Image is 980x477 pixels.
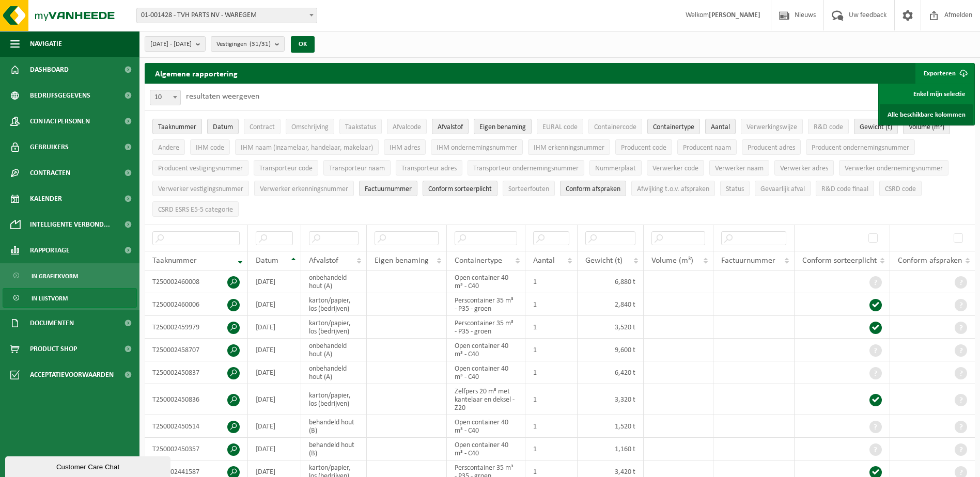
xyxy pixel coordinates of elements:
[525,361,578,384] td: 1
[647,160,704,176] button: Verwerker codeVerwerker code: Activate to sort
[534,144,604,152] span: IHM erkenningsnummer
[254,181,354,196] button: Verwerker erkenningsnummerVerwerker erkenningsnummer: Activate to sort
[508,185,549,193] span: Sorteerfouten
[3,288,137,308] a: In lijstvorm
[241,144,373,152] span: IHM naam (inzamelaar, handelaar, makelaar)
[30,310,74,336] span: Documenten
[248,293,301,316] td: [DATE]
[145,339,248,361] td: T250002458707
[393,123,421,131] span: Afvalcode
[30,237,70,263] span: Rapportage
[152,119,202,134] button: TaaknummerTaaknummer: Activate to remove sorting
[578,415,644,438] td: 1,520 t
[468,160,584,176] button: Transporteur ondernemingsnummerTransporteur ondernemingsnummer : Activate to sort
[533,257,555,265] span: Aantal
[30,336,77,362] span: Product Shop
[390,144,420,152] span: IHM adres
[447,361,525,384] td: Open container 40 m³ - C40
[301,415,367,438] td: behandeld hout (B)
[721,257,775,265] span: Factuurnummer
[880,84,973,104] a: Enkel mijn selectie
[248,316,301,339] td: [DATE]
[150,37,192,52] span: [DATE] - [DATE]
[301,293,367,316] td: karton/papier, los (bedrijven)
[447,438,525,460] td: Open container 40 m³ - C40
[152,181,249,196] button: Verwerker vestigingsnummerVerwerker vestigingsnummer: Activate to sort
[248,415,301,438] td: [DATE]
[136,8,317,23] span: 01-001428 - TVH PARTS NV - WAREGEM
[145,316,248,339] td: T250002459979
[3,266,137,285] a: In grafiekvorm
[748,144,795,152] span: Producent adres
[578,271,644,293] td: 6,880 t
[525,293,578,316] td: 1
[244,119,281,134] button: ContractContract: Activate to sort
[32,266,78,286] span: In grafiekvorm
[30,31,62,57] span: Navigatie
[854,119,898,134] button: Gewicht (t)Gewicht (t): Activate to sort
[158,144,179,152] span: Andere
[473,165,579,172] span: Transporteur ondernemingsnummer
[145,415,248,438] td: T250002450514
[525,339,578,361] td: 1
[213,123,233,131] span: Datum
[525,384,578,415] td: 1
[152,257,197,265] span: Taaknummer
[802,257,877,265] span: Conform sorteerplicht
[814,123,843,131] span: R&D code
[637,185,709,193] span: Afwijking t.o.v. afspraken
[248,361,301,384] td: [DATE]
[578,361,644,384] td: 6,420 t
[30,108,90,134] span: Contactpersonen
[256,257,278,265] span: Datum
[158,185,243,193] span: Verwerker vestigingsnummer
[30,134,69,160] span: Gebruikers
[631,181,715,196] button: Afwijking t.o.v. afsprakenAfwijking t.o.v. afspraken: Activate to sort
[401,165,457,172] span: Transporteur adres
[821,185,868,193] span: R&D code finaal
[726,185,744,193] span: Status
[248,384,301,415] td: [DATE]
[431,139,523,155] button: IHM ondernemingsnummerIHM ondernemingsnummer: Activate to sort
[709,11,760,19] strong: [PERSON_NAME]
[30,57,69,83] span: Dashboard
[30,83,90,108] span: Bedrijfsgegevens
[474,119,532,134] button: Eigen benamingEigen benaming: Activate to sort
[329,165,385,172] span: Transporteur naam
[885,185,916,193] span: CSRD code
[594,123,636,131] span: Containercode
[537,119,583,134] button: EURAL codeEURAL code: Activate to sort
[309,257,338,265] span: Afvalstof
[647,119,700,134] button: ContainertypeContainertype: Activate to sort
[578,384,644,415] td: 3,320 t
[711,123,730,131] span: Aantal
[455,257,502,265] span: Containertype
[260,185,348,193] span: Verwerker erkenningsnummer
[447,415,525,438] td: Open container 40 m³ - C40
[432,119,469,134] button: AfvalstofAfvalstof: Activate to sort
[683,144,731,152] span: Producent naam
[145,438,248,460] td: T250002450357
[578,316,644,339] td: 3,520 t
[808,119,849,134] button: R&D codeR&amp;D code: Activate to sort
[653,123,694,131] span: Containertype
[158,165,243,172] span: Producent vestigingsnummer
[145,63,248,84] h2: Algemene rapportering
[375,257,429,265] span: Eigen benaming
[447,271,525,293] td: Open container 40 m³ - C40
[286,119,334,134] button: OmschrijvingOmschrijving: Activate to sort
[806,139,915,155] button: Producent ondernemingsnummerProducent ondernemingsnummer: Activate to sort
[323,160,391,176] button: Transporteur naamTransporteur naam: Activate to sort
[145,36,206,52] button: [DATE] - [DATE]
[248,438,301,460] td: [DATE]
[479,123,526,131] span: Eigen benaming
[145,293,248,316] td: T250002460006
[207,119,239,134] button: DatumDatum: Activate to sort
[588,119,642,134] button: ContainercodeContainercode: Activate to sort
[137,8,317,23] span: 01-001428 - TVH PARTS NV - WAREGEM
[301,384,367,415] td: karton/papier, los (bedrijven)
[909,123,944,131] span: Volume (m³)
[428,185,492,193] span: Conform sorteerplicht
[301,316,367,339] td: karton/papier, los (bedrijven)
